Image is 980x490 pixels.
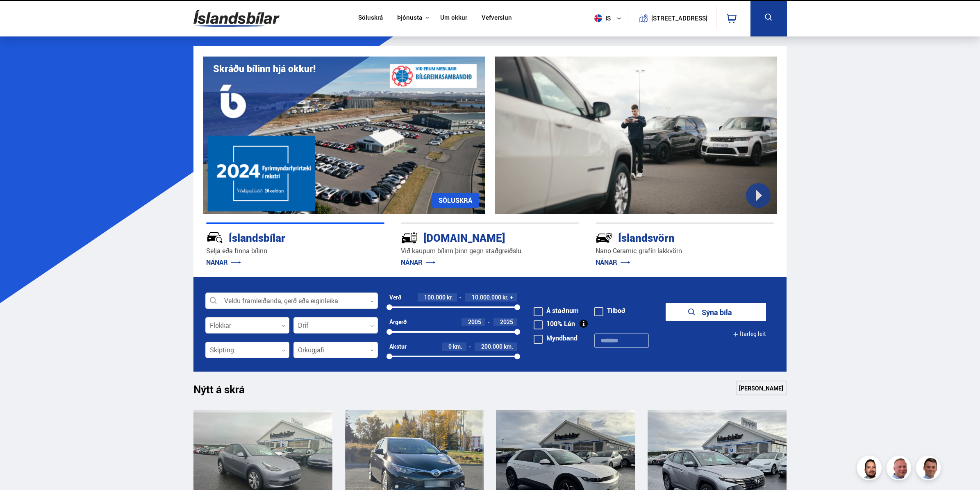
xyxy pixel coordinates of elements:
[655,15,705,22] button: [STREET_ADDRESS]
[482,14,512,23] a: Vefverslun
[389,319,407,325] div: Árgerð
[206,230,355,244] div: Íslandsbílar
[401,246,579,256] p: Við kaupum bílinn þinn gegn staðgreiðslu
[358,14,383,23] a: Söluskrá
[917,457,942,481] img: FbJEzSuNWCJXmdc-.webp
[736,381,787,395] a: [PERSON_NAME]
[632,7,712,30] a: [STREET_ADDRESS]
[203,57,485,214] img: eKx6w-_Home_640_.png
[534,320,575,327] label: 100% Lán
[397,14,422,22] button: Þjónusta
[596,230,745,244] div: Íslandsvörn
[503,294,509,301] span: kr.
[510,294,513,301] span: +
[448,343,452,350] span: 0
[424,293,446,301] span: 100.000
[447,294,453,301] span: kr.
[594,14,602,22] img: svg+xml;base64,PHN2ZyB4bWxucz0iaHR0cDovL3d3dy53My5vcmcvMjAwMC9zdmciIHdpZHRoPSI1MTIiIGhlaWdodD0iNT...
[591,6,628,30] button: is
[500,318,513,326] span: 2025
[591,14,612,22] span: is
[468,318,481,326] span: 2005
[733,325,766,343] button: Ítarleg leit
[389,343,407,350] div: Akstur
[401,230,550,244] div: [DOMAIN_NAME]
[213,63,316,74] h1: Skráðu bílinn hjá okkur!
[401,229,418,246] img: tr5P-W3DuiFaO7aO.svg
[666,303,766,321] button: Sýna bíla
[206,229,223,246] img: JRvxyua_JYH6wB4c.svg
[206,258,241,267] a: NÁNAR
[432,193,479,208] a: SÖLUSKRÁ
[472,293,501,301] span: 10.000.000
[193,383,259,400] h1: Nýtt á skrá
[206,246,384,256] p: Selja eða finna bílinn
[389,294,401,301] div: Verð
[596,258,630,267] a: NÁNAR
[453,343,462,350] span: km.
[504,343,513,350] span: km.
[596,246,774,256] p: Nano Ceramic grafín lakkvörn
[401,258,436,267] a: NÁNAR
[888,457,912,481] img: siFngHWaQ9KaOqBr.png
[193,5,280,32] img: G0Ugv5HjCgRt.svg
[596,229,613,246] img: -Svtn6bYgwAsiwNX.svg
[858,457,883,481] img: nhp88E3Fdnt1Opn2.png
[594,307,625,314] label: Tilboð
[440,14,467,23] a: Um okkur
[534,335,578,341] label: Myndband
[481,343,503,350] span: 200.000
[534,307,579,314] label: Á staðnum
